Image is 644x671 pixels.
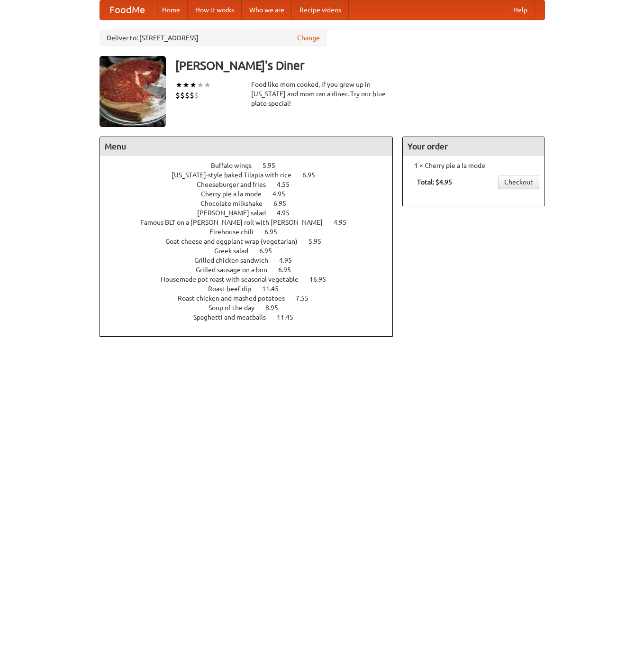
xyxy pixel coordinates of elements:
[201,190,303,198] a: Cherry pie a la mode 4.95
[262,285,288,293] span: 11.45
[259,247,281,255] span: 6.95
[309,276,336,283] span: 16.95
[178,294,294,302] span: Roast chicken and mashed potatoes
[201,190,271,198] span: Cherry pie a la mode
[194,257,278,264] span: Grilled chicken sandwich
[214,247,290,255] a: Greek salad 6.95
[172,171,301,179] span: [US_STATE]-style baked Tilapia with rice
[272,190,295,198] span: 4.95
[302,171,325,179] span: 6.95
[197,209,275,217] span: [PERSON_NAME] salad
[165,238,339,245] a: Goat cheese and eggplant wrap (vegetarian) 5.95
[403,137,544,156] h4: Your order
[140,219,332,226] span: Famous BLT on a [PERSON_NAME] roll with [PERSON_NAME]
[209,304,264,312] span: Soup of the day
[292,0,349,19] a: Recipe videos
[498,175,539,189] a: Checkout
[100,0,154,19] a: FoodMe
[277,313,303,321] span: 11.45
[190,80,197,90] li: ★
[182,80,190,90] li: ★
[180,90,185,101] li: $
[273,200,296,207] span: 6.95
[297,33,320,43] a: Change
[193,313,275,321] span: Spaghetti and meatballs
[161,276,344,283] a: Housemade pot roast with seasonal vegetable 16.95
[178,294,326,302] a: Roast chicken and mashed potatoes 7.55
[209,228,263,236] span: Firehouse chili
[263,162,285,169] span: 5.95
[193,313,311,321] a: Spaghetti and meatballs 11.45
[172,171,333,179] a: [US_STATE]-style baked Tilapia with rice 6.95
[251,80,393,108] div: Food like mom cooked, if you grew up in [US_STATE] and mom ran a diner. Try our blue plate special!
[208,285,261,293] span: Roast beef dip
[214,247,258,255] span: Greek salad
[185,90,190,101] li: $
[334,219,356,226] span: 4.95
[209,304,296,312] a: Soup of the day 8.95
[197,80,204,90] li: ★
[154,0,188,19] a: Home
[296,294,318,302] span: 7.55
[100,29,327,46] div: Deliver to: [STREET_ADDRESS]
[197,181,307,188] a: Cheeseburger and fries 4.55
[506,0,535,19] a: Help
[264,228,287,236] span: 6.95
[408,161,539,170] li: 1 × Cherry pie a la mode
[197,209,307,217] a: [PERSON_NAME] salad 4.95
[211,162,261,169] span: Buffalo wings
[211,162,293,169] a: Buffalo wings 5.95
[100,137,393,156] h4: Menu
[194,257,309,264] a: Grilled chicken sandwich 4.95
[265,304,288,312] span: 8.95
[277,209,299,217] span: 4.95
[279,257,301,264] span: 4.95
[209,228,295,236] a: Firehouse chili 6.95
[278,266,300,274] span: 6.95
[175,90,180,101] li: $
[140,219,364,226] a: Famous BLT on a [PERSON_NAME] roll with [PERSON_NAME] 4.95
[194,90,199,101] li: $
[277,181,299,188] span: 4.55
[417,178,452,186] b: Total: $4.95
[188,0,242,19] a: How it works
[200,200,272,207] span: Chocolate milkshake
[308,238,331,245] span: 5.95
[161,276,308,283] span: Housemade pot roast with seasonal vegetable
[208,285,296,293] a: Roast beef dip 11.45
[200,200,304,207] a: Chocolate milkshake 6.95
[100,56,166,127] img: angular.jpg
[197,181,275,188] span: Cheeseburger and fries
[165,238,307,245] span: Goat cheese and eggplant wrap (vegetarian)
[196,266,277,274] span: Grilled sausage on a bun
[242,0,292,19] a: Who we are
[204,80,211,90] li: ★
[175,80,182,90] li: ★
[196,266,308,274] a: Grilled sausage on a bun 6.95
[175,56,545,75] h3: [PERSON_NAME]'s Diner
[190,90,194,101] li: $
